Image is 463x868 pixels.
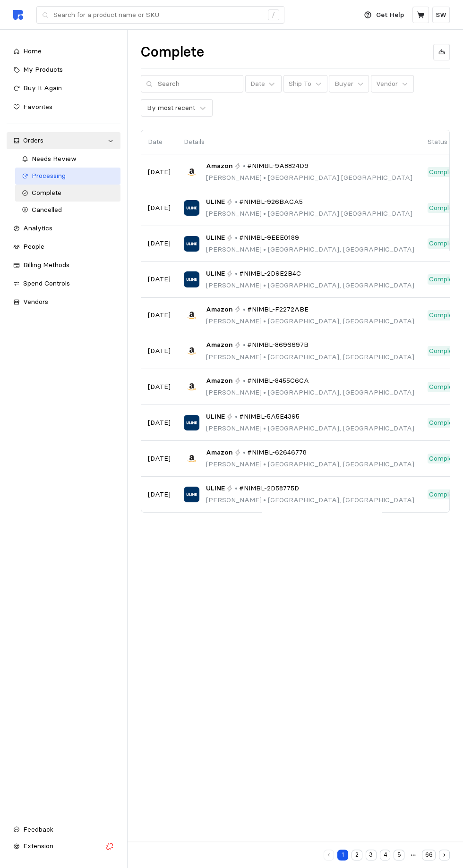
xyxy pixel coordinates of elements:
[359,6,410,24] button: Get Help
[247,376,309,386] span: #NIMBL-8455C6CA
[262,281,268,289] span: •
[436,10,446,20] p: SW
[23,842,53,850] span: Extension
[184,271,199,287] img: ULINE
[206,495,414,506] p: [PERSON_NAME] [GEOGRAPHIC_DATA], [GEOGRAPHIC_DATA]
[429,238,459,249] p: Complete
[206,459,414,470] p: [PERSON_NAME] [GEOGRAPHIC_DATA], [GEOGRAPHIC_DATA]
[334,79,353,89] p: Buyer
[429,203,459,213] p: Complete
[337,850,348,860] button: 1
[7,80,120,97] a: Buy It Again
[23,279,70,287] span: Spend Controls
[13,10,23,20] img: svg%3e
[148,489,171,500] p: [DATE]
[7,132,120,149] a: Orders
[15,202,120,219] a: Cancelled
[283,75,327,93] button: Ship To
[7,238,120,255] a: People
[289,79,311,89] p: Ship To
[7,821,120,838] button: Feedback
[239,233,299,243] span: #NIMBL-9EEE0189
[32,171,66,180] span: Processing
[429,310,459,320] p: Complete
[184,307,199,323] img: Amazon
[262,209,268,218] span: •
[148,238,171,249] p: [DATE]
[23,224,52,232] span: Analytics
[429,274,459,285] p: Complete
[148,137,171,147] p: Date
[206,483,225,494] span: ULINE
[262,496,268,504] span: •
[262,388,268,396] span: •
[206,161,233,171] span: Amazon
[7,99,120,116] a: Favorites
[53,7,263,24] input: Search for a product name or SKU
[15,185,120,202] a: Complete
[243,376,246,386] p: •
[206,412,225,422] span: ULINE
[7,61,120,78] a: My Products
[148,454,171,464] p: [DATE]
[422,850,436,860] button: 66
[243,304,246,315] p: •
[371,75,414,93] button: Vendor
[7,838,120,855] button: Extension
[15,168,120,185] a: Processing
[23,297,48,306] span: Vendors
[32,205,62,214] span: Cancelled
[206,388,414,398] p: [PERSON_NAME] [GEOGRAPHIC_DATA], [GEOGRAPHIC_DATA]
[206,269,225,279] span: ULINE
[235,197,238,207] p: •
[250,79,265,89] div: Date
[429,489,459,500] p: Complete
[148,274,171,285] p: [DATE]
[147,103,195,113] div: By most recent
[184,379,199,395] img: Amazon
[239,269,301,279] span: #NIMBL-2D9E2B4C
[394,850,404,860] button: 5
[206,197,225,207] span: ULINE
[32,188,61,197] span: Complete
[428,137,461,147] p: Status
[206,209,412,219] p: [PERSON_NAME] [GEOGRAPHIC_DATA] [GEOGRAPHIC_DATA]
[366,850,377,860] button: 3
[376,10,404,20] p: Get Help
[206,340,233,350] span: Amazon
[268,9,279,21] div: /
[184,236,199,252] img: ULINE
[7,43,120,60] a: Home
[262,245,268,253] span: •
[206,447,233,458] span: Amazon
[239,483,299,494] span: #NIMBL-2D58775D
[247,340,309,350] span: #NIMBL-8696697B
[247,447,307,458] span: #NIMBL-62646778
[23,825,53,834] span: Feedback
[206,233,225,243] span: ULINE
[380,850,391,860] button: 4
[206,304,233,315] span: Amazon
[184,451,199,466] img: Amazon
[7,257,120,274] a: Billing Methods
[352,850,362,860] button: 2
[7,294,120,311] a: Vendors
[429,418,459,428] p: Complete
[148,418,171,428] p: [DATE]
[184,137,414,147] p: Details
[262,460,268,468] span: •
[184,487,199,502] img: ULINE
[148,203,171,213] p: [DATE]
[432,7,450,23] button: SW
[184,415,199,430] img: ULINE
[7,275,120,292] a: Spend Controls
[429,454,459,464] p: Complete
[429,167,459,177] p: Complete
[15,151,120,168] a: Needs Review
[429,382,459,392] p: Complete
[23,47,42,55] span: Home
[32,154,77,163] span: Needs Review
[206,316,414,327] p: [PERSON_NAME] [GEOGRAPHIC_DATA], [GEOGRAPHIC_DATA]
[158,76,238,93] input: Search
[235,412,238,422] p: •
